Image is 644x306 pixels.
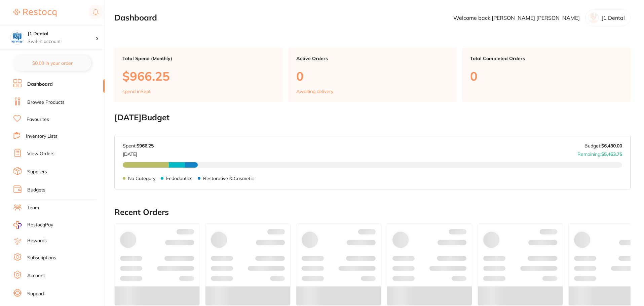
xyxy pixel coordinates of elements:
a: Subscriptions [27,255,56,261]
button: $0.00 in your order [13,55,91,71]
img: J1 Dental [10,31,24,44]
p: $966.25 [122,69,275,83]
span: RestocqPay [27,222,53,228]
a: Browse Products [27,99,65,106]
a: Dashboard [27,81,53,88]
strong: $6,430.00 [601,143,622,149]
p: Total Completed Orders [470,56,622,61]
img: RestocqPay [13,221,22,229]
a: Total Spend (Monthly)$966.25spend inSept [114,48,283,102]
p: Budget: [584,143,622,148]
strong: $5,463.75 [601,151,622,157]
a: Rewards [27,237,47,244]
a: Suppliers [27,169,47,175]
strong: $966.25 [137,143,154,149]
p: Welcome back, [PERSON_NAME] [PERSON_NAME] [453,15,580,21]
p: 0 [470,69,622,83]
a: Restocq Logo [13,5,56,20]
img: Restocq Logo [13,9,56,17]
a: Budgets [27,187,45,193]
p: J1 Dental [602,15,625,21]
p: Switch account [28,38,96,45]
h4: J1 Dental [28,31,96,37]
a: Account [27,272,45,279]
a: Team [27,205,39,211]
p: Spent: [123,143,154,148]
h2: [DATE] Budget [114,113,631,122]
p: 0 [296,69,449,83]
a: Total Completed Orders0 [462,48,631,102]
a: Active Orders0Awaiting delivery [288,48,457,102]
p: spend in Sept [122,89,151,94]
a: Support [27,291,44,297]
p: Endodontics [166,176,192,181]
p: No Category [128,176,155,181]
h2: Dashboard [114,13,157,23]
p: Total Spend (Monthly) [122,56,275,61]
a: View Orders [27,150,54,157]
p: Active Orders [296,56,449,61]
a: Favourites [27,116,49,123]
p: [DATE] [123,149,154,157]
a: RestocqPay [13,221,53,229]
p: Restorative & Cosmetic [203,176,254,181]
h2: Recent Orders [114,208,631,217]
a: Inventory Lists [26,133,58,140]
p: Awaiting delivery [296,89,333,94]
p: Remaining: [577,149,622,157]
